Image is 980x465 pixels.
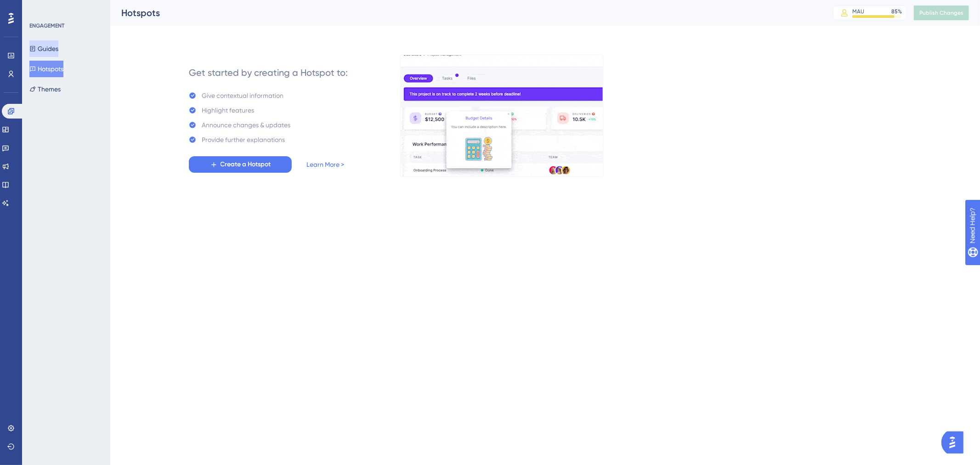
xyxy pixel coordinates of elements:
a: Learn More > [306,159,344,170]
button: Guides [29,40,58,57]
img: a956fa7fe1407719453ceabf94e6a685.gif [400,55,603,177]
div: Provide further explanations [202,134,285,145]
iframe: UserGuiding AI Assistant Launcher [941,429,969,456]
div: 85 % [891,8,902,15]
div: Highlight features [202,105,254,116]
div: Get started by creating a Hotspot to: [189,66,348,79]
button: Hotspots [29,61,63,77]
button: Themes [29,81,61,97]
button: Publish Changes [914,6,969,20]
div: Give contextual information [202,90,283,101]
span: Create a Hotspot [221,159,271,170]
span: Need Help? [22,2,57,13]
div: ENGAGEMENT [29,22,64,29]
span: Publish Changes [919,9,963,17]
div: Hotspots [121,6,810,19]
div: MAU [852,8,864,15]
div: Announce changes & updates [202,119,290,130]
button: Create a Hotspot [189,156,292,173]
